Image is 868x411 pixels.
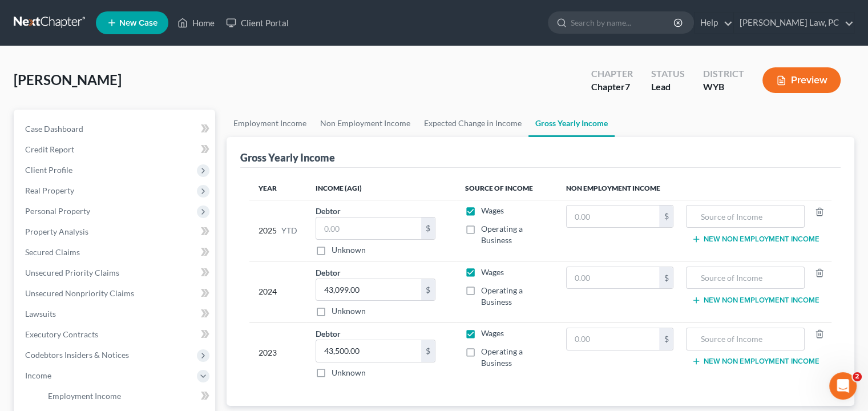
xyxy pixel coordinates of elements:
[259,328,297,378] div: 2023
[703,67,744,80] div: District
[316,279,421,301] input: 0.00
[421,217,435,239] div: $
[240,151,335,164] div: Gross Yearly Income
[281,225,297,236] span: YTD
[762,67,841,93] button: Preview
[692,328,798,350] input: Source of Income
[25,124,83,134] span: Case Dashboard
[25,288,134,298] span: Unsecured Nonpriority Claims
[16,304,215,324] a: Lawsuits
[39,386,215,406] a: Employment Income
[16,324,215,345] a: Executory Contracts
[651,67,685,80] div: Status
[695,13,733,33] a: Help
[16,263,215,283] a: Unsecured Priority Claims
[692,205,798,227] input: Source of Income
[172,13,220,33] a: Home
[16,283,215,304] a: Unsecured Nonpriority Claims
[332,244,366,256] label: Unknown
[853,372,862,381] span: 2
[14,71,122,88] span: [PERSON_NAME]
[571,12,675,33] input: Search by name...
[25,206,90,216] span: Personal Property
[481,267,504,277] span: Wages
[25,370,51,380] span: Income
[25,309,56,319] span: Lawsuits
[692,235,819,244] button: New Non Employment Income
[25,350,129,360] span: Codebtors Insiders & Notices
[692,357,819,366] button: New Non Employment Income
[25,247,80,257] span: Secured Claims
[481,224,523,245] span: Operating a Business
[25,165,72,175] span: Client Profile
[259,267,297,317] div: 2024
[528,110,615,137] a: Gross Yearly Income
[227,110,313,137] a: Employment Income
[481,205,504,215] span: Wages
[567,328,660,350] input: 0.00
[16,139,215,160] a: Credit Report
[692,267,798,289] input: Source of Income
[48,391,121,401] span: Employment Income
[421,340,435,362] div: $
[417,110,528,137] a: Expected Change in Income
[421,279,435,301] div: $
[313,110,417,137] a: Non Employment Income
[456,177,556,200] th: Source of Income
[306,177,456,200] th: Income (AGI)
[316,217,421,239] input: 0.00
[25,329,98,339] span: Executory Contracts
[25,227,88,236] span: Property Analysis
[703,80,744,94] div: WYB
[316,205,341,217] label: Debtor
[259,205,297,256] div: 2025
[659,328,673,350] div: $
[316,328,341,340] label: Debtor
[16,242,215,263] a: Secured Claims
[25,186,74,195] span: Real Property
[591,67,633,80] div: Chapter
[220,13,294,33] a: Client Portal
[332,305,366,317] label: Unknown
[591,80,633,94] div: Chapter
[25,144,74,154] span: Credit Report
[659,267,673,289] div: $
[249,177,306,200] th: Year
[25,268,119,277] span: Unsecured Priority Claims
[659,205,673,227] div: $
[734,13,854,33] a: [PERSON_NAME] Law, PC
[316,340,421,362] input: 0.00
[119,19,158,27] span: New Case
[557,177,831,200] th: Non Employment Income
[567,205,660,227] input: 0.00
[692,296,819,305] button: New Non Employment Income
[829,372,857,400] iframe: Intercom live chat
[332,367,366,378] label: Unknown
[651,80,685,94] div: Lead
[567,267,660,289] input: 0.00
[16,221,215,242] a: Property Analysis
[481,346,523,368] span: Operating a Business
[16,119,215,139] a: Case Dashboard
[316,267,341,279] label: Debtor
[625,81,630,92] span: 7
[481,285,523,307] span: Operating a Business
[481,328,504,338] span: Wages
